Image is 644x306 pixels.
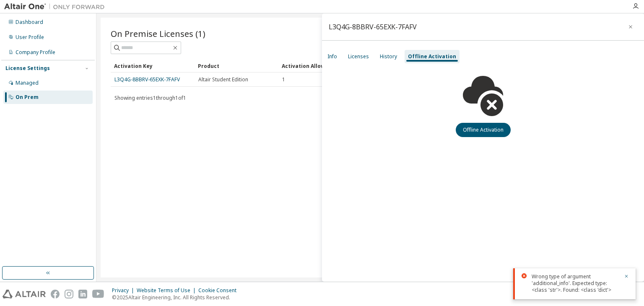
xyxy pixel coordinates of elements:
img: instagram.svg [65,290,73,298]
span: Altair Student Edition [198,76,248,83]
div: Website Terms of Use [137,287,198,294]
div: Company Profile [16,49,55,56]
div: Activation Allowed [282,59,359,73]
div: Cookie Consent [198,287,241,294]
div: User Profile [16,34,44,41]
div: Licenses [348,53,369,60]
div: Wrong type of argument 'additional_info'. Expected type: <class 'str'>. Found: <class 'dict'> [532,273,619,293]
img: youtube.svg [92,290,104,298]
div: History [380,53,397,60]
p: © 2025 Altair Engineering, Inc. All Rights Reserved. [112,294,241,301]
img: Altair One [4,3,109,11]
span: On Premise Licenses (1) [111,28,205,39]
div: Offline Activation [408,53,456,60]
img: linkedin.svg [78,290,87,298]
div: Dashboard [16,19,43,26]
div: Managed [16,80,39,86]
span: 1 [282,76,285,83]
div: Activation Key [114,59,191,73]
a: L3Q4G-8BBRV-65EXK-7FAFV [114,76,180,83]
span: Showing entries 1 through 1 of 1 [114,94,186,101]
button: Offline Activation [456,123,511,137]
div: On Prem [16,94,39,101]
div: Info [327,53,337,60]
div: Privacy [112,287,137,294]
img: facebook.svg [51,290,60,298]
div: License Settings [5,65,50,72]
img: altair_logo.svg [3,290,46,298]
div: Product [198,59,275,73]
div: L3Q4G-8BBRV-65EXK-7FAFV [329,23,417,30]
